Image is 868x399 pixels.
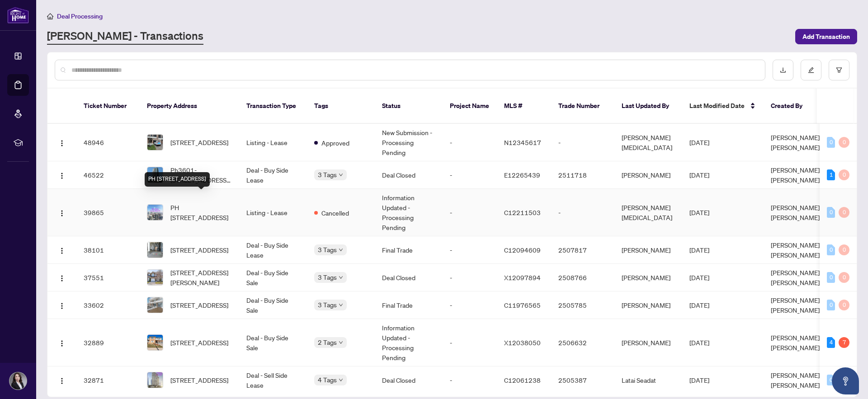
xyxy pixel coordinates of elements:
span: [STREET_ADDRESS][PERSON_NAME] [170,268,232,287]
td: Listing - Lease [239,189,307,236]
td: [PERSON_NAME] [614,319,682,366]
span: [DATE] [689,273,709,282]
img: Logo [58,210,66,217]
td: [PERSON_NAME][MEDICAL_DATA] [614,124,682,161]
th: Transaction Type [239,89,307,124]
span: down [339,303,343,307]
img: Logo [58,302,66,310]
img: Logo [58,172,66,179]
td: Deal - Sell Side Lease [239,366,307,394]
div: 1 [827,169,835,180]
span: [PERSON_NAME] [PERSON_NAME] [771,296,820,314]
td: - [443,161,497,189]
td: - [443,124,497,161]
span: [DATE] [689,171,709,179]
div: 0 [827,272,835,283]
img: thumbnail-img [147,205,163,220]
div: 0 [827,244,835,255]
th: Last Modified Date [682,89,764,124]
td: 38101 [76,236,140,264]
div: 0 [839,300,849,310]
span: [STREET_ADDRESS] [170,137,228,147]
span: down [339,340,343,345]
th: Tags [307,89,375,124]
span: [DATE] [689,338,709,347]
td: Final Trade [375,236,443,264]
span: [STREET_ADDRESS] [170,245,228,255]
td: Deal - Buy Side Lease [239,236,307,264]
span: 3 Tags [318,244,337,255]
span: [PERSON_NAME] [PERSON_NAME] [771,371,820,389]
span: home [47,13,53,19]
span: [STREET_ADDRESS] [170,300,228,310]
span: filter [836,67,842,73]
span: Last Modified Date [689,101,745,111]
img: Logo [58,340,66,347]
td: Information Updated - Processing Pending [375,189,443,236]
td: - [443,291,497,319]
td: - [443,236,497,264]
span: 3 Tags [318,300,337,310]
th: Project Name [443,89,497,124]
span: [PERSON_NAME] [PERSON_NAME] [771,268,820,286]
div: 0 [827,300,835,310]
span: [PERSON_NAME] [PERSON_NAME] [771,133,820,151]
button: Logo [55,243,69,257]
span: PH [STREET_ADDRESS] [170,202,232,222]
div: 0 [839,137,849,148]
td: - [443,189,497,236]
span: E12265439 [504,171,540,179]
th: Property Address [140,89,239,124]
td: 32889 [76,319,140,366]
div: 0 [827,137,835,148]
span: edit [808,67,814,73]
td: 33602 [76,291,140,319]
div: 0 [827,375,835,385]
span: 4 Tags [318,375,337,385]
span: Deal Processing [57,12,103,20]
span: [STREET_ADDRESS] [170,375,228,385]
span: 2 Tags [318,337,337,347]
th: Ticket Number [76,89,140,124]
td: 2505785 [551,291,614,319]
img: thumbnail-img [147,135,163,150]
span: [PERSON_NAME] [PERSON_NAME] [771,203,820,221]
img: Logo [58,377,66,385]
span: Add Transaction [802,29,850,44]
span: N12345617 [504,138,541,146]
span: [PERSON_NAME] [PERSON_NAME] [771,166,820,184]
td: [PERSON_NAME] [614,264,682,291]
span: C12094609 [504,246,541,254]
button: Logo [55,135,69,150]
td: 37551 [76,264,140,291]
span: X12097894 [504,273,541,282]
td: - [551,189,614,236]
td: Listing - Lease [239,124,307,161]
td: New Submission - Processing Pending [375,124,443,161]
div: 0 [839,169,849,180]
td: - [443,264,497,291]
button: Logo [55,298,69,312]
img: thumbnail-img [147,167,163,183]
img: Logo [58,247,66,254]
div: 0 [827,207,835,218]
img: thumbnail-img [147,242,163,258]
td: 2506632 [551,319,614,366]
td: [PERSON_NAME] [614,236,682,264]
div: 0 [839,272,849,283]
div: PH [STREET_ADDRESS] [145,172,210,187]
th: Trade Number [551,89,614,124]
th: MLS # [497,89,551,124]
span: Cancelled [321,208,349,218]
button: Logo [55,373,69,387]
img: thumbnail-img [147,297,163,313]
span: [STREET_ADDRESS] [170,338,228,347]
td: 39865 [76,189,140,236]
button: download [773,60,793,80]
td: [PERSON_NAME] [614,161,682,189]
div: 0 [839,244,849,255]
td: Deal Closed [375,161,443,189]
span: down [339,248,343,252]
button: Logo [55,335,69,350]
td: Latai Seadat [614,366,682,394]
